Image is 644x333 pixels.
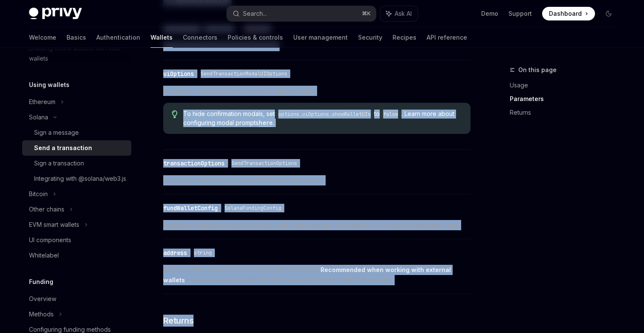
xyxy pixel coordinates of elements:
[542,7,595,20] a: Dashboard
[510,78,622,92] a: Usage
[34,143,92,153] div: Send a transaction
[29,294,56,304] div: Overview
[225,205,281,211] span: SolanaFundingConfig
[358,27,382,48] a: Security
[29,204,64,214] div: Other chains
[29,220,79,230] div: EVM smart wallets
[228,27,283,48] a: Policies & controls
[22,171,131,186] a: Integrating with @solana/web3.js
[275,110,374,119] code: options.uiOptions.showWalletUIs
[362,10,371,17] span: ⌘ K
[172,110,178,118] svg: Tip
[163,86,471,96] span: UI options to customize the transaction request modal.
[34,174,126,184] div: Integrating with @solana/web3.js
[183,110,462,127] span: To hide confirmation modals, set to . Learn more about configuring modal prompts .
[380,6,418,21] button: Ask AI
[29,8,82,20] img: dark logo
[34,158,84,168] div: Sign a transaction
[29,189,48,199] div: Bitcoin
[34,127,79,138] div: Sign a message
[243,9,267,19] div: Search...
[380,110,401,119] code: false
[22,156,131,171] a: Sign a transaction
[29,80,69,90] h5: Using wallets
[393,27,416,48] a: Recipes
[150,27,173,48] a: Wallets
[163,249,187,257] div: address
[96,27,140,48] a: Authentication
[549,9,582,18] span: Dashboard
[163,204,218,212] div: fundWalletConfig
[194,249,212,256] span: string
[29,97,55,107] div: Ethereum
[510,92,622,106] a: Parameters
[201,70,287,77] span: SendTransactionModalUIOptions
[163,69,194,78] div: uiOptions
[163,265,471,285] span: Address of the wallet to use for sending the transaction. to ensure reliable functionality. If no...
[29,235,71,245] div: UI components
[29,277,53,287] h5: Funding
[427,27,467,48] a: API reference
[510,106,622,119] a: Returns
[163,159,225,168] div: transactionOptions
[395,9,412,18] span: Ask AI
[22,291,131,307] a: Overview
[508,9,532,18] a: Support
[602,7,615,20] button: Toggle dark mode
[183,27,217,48] a: Connectors
[227,6,376,21] button: Search...⌘K
[481,9,498,18] a: Demo
[66,27,86,48] a: Basics
[29,309,54,319] div: Methods
[29,112,48,122] div: Solana
[259,119,273,127] a: here
[22,248,131,263] a: Whitelabel
[29,250,59,261] div: Whitelabel
[231,160,297,167] span: SendTransactionOptions
[163,220,471,230] span: Funding configuration to specify cluster and funding amount (if enabled), in the case of insuffic...
[518,65,557,75] span: On this page
[293,27,348,48] a: User management
[163,175,471,185] span: Transaction options to customize the transaction request.
[163,315,194,327] span: Returns
[22,140,131,156] a: Send a transaction
[29,27,56,48] a: Welcome
[22,125,131,140] a: Sign a message
[22,232,131,248] a: UI components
